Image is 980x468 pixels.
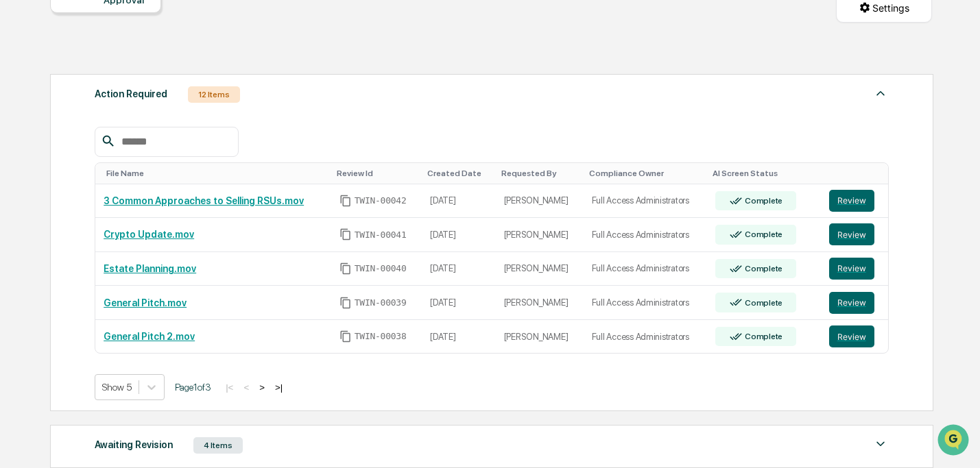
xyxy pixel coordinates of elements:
[427,169,490,178] div: Toggle SortBy
[829,223,880,245] a: Review
[829,292,874,314] button: Review
[496,218,584,252] td: [PERSON_NAME]
[222,382,237,393] button: |<
[742,298,782,308] div: Complete
[422,286,496,320] td: [DATE]
[589,169,702,178] div: Toggle SortBy
[339,195,352,207] span: Copy Id
[104,263,196,274] a: Estate Planning.mov
[742,264,782,273] div: Complete
[832,169,883,178] div: Toggle SortBy
[422,320,496,354] td: [DATE]
[136,232,166,243] span: Pylon
[271,382,287,393] button: >|
[872,85,889,101] img: caret
[337,169,416,178] div: Toggle SortBy
[355,263,407,274] span: TWIN-00040
[106,169,326,178] div: Toggle SortBy
[104,297,187,308] a: General Pitch.mov
[339,262,352,275] span: Copy Id
[175,382,211,393] span: Page 1 of 3
[496,286,584,320] td: [PERSON_NAME]
[829,223,874,245] button: Review
[27,173,88,186] span: Preclearance
[14,200,25,211] div: 🔎
[339,228,352,241] span: Copy Id
[501,169,578,178] div: Toggle SortBy
[742,230,782,239] div: Complete
[188,86,240,103] div: 12 Items
[355,195,407,206] span: TWIN-00042
[97,232,166,243] a: Powered byPylon
[339,297,352,309] span: Copy Id
[95,436,173,454] div: Awaiting Revision
[496,320,584,354] td: [PERSON_NAME]
[14,105,38,130] img: 1746055101610-c473b297-6a78-478c-a979-82029cc54cd1
[422,252,496,286] td: [DATE]
[8,167,94,192] a: 🖐️Preclearance
[829,258,880,280] a: Review
[422,218,496,252] td: [DATE]
[233,109,250,125] button: Start new chat
[95,85,167,103] div: Action Required
[8,193,92,218] a: 🔎Data Lookup
[829,325,874,347] button: Review
[829,325,880,347] a: Review
[255,382,269,393] button: >
[94,167,176,192] a: 🗄️Attestations
[496,252,584,286] td: [PERSON_NAME]
[14,174,25,185] div: 🖐️
[193,437,243,454] div: 4 Items
[355,331,407,342] span: TWIN-00038
[584,218,708,252] td: Full Access Administrators
[47,119,179,130] div: We're offline, we'll be back soon
[104,331,195,342] a: General Pitch 2.mov
[584,320,708,354] td: Full Access Administrators
[829,190,880,212] a: Review
[742,332,782,341] div: Complete
[584,184,708,219] td: Full Access Administrators
[355,230,407,241] span: TWIN-00041
[339,330,352,343] span: Copy Id
[584,252,708,286] td: Full Access Administrators
[355,297,407,308] span: TWIN-00039
[742,196,782,206] div: Complete
[829,190,874,212] button: Review
[104,195,304,206] a: 3 Common Approaches to Selling RSUs.mov
[829,292,880,314] a: Review
[584,286,708,320] td: Full Access Administrators
[829,258,874,280] button: Review
[113,173,170,186] span: Attestations
[239,382,253,393] button: <
[47,105,225,119] div: Start new chat
[99,174,110,185] div: 🗄️
[14,29,250,51] p: How can we help?
[713,169,815,178] div: Toggle SortBy
[27,199,86,212] span: Data Lookup
[496,184,584,219] td: [PERSON_NAME]
[872,436,889,452] img: caret
[422,184,496,219] td: [DATE]
[104,229,194,240] a: Crypto Update.mov
[936,423,973,460] iframe: Open customer support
